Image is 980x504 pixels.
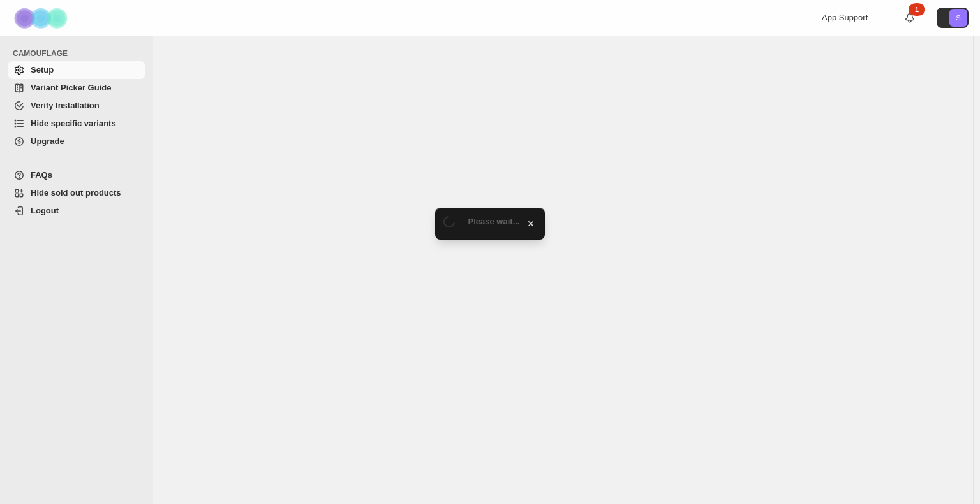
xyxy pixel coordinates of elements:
a: Logout [8,202,145,220]
img: Camouflage [10,1,74,36]
span: Please wait... [468,217,520,226]
a: Upgrade [8,133,145,150]
a: Setup [8,61,145,79]
a: Variant Picker Guide [8,79,145,97]
span: Hide specific variants [31,119,116,128]
span: App Support [822,13,868,22]
span: FAQs [31,170,52,180]
span: Logout [31,206,59,215]
span: Upgrade [31,136,64,146]
span: Setup [31,65,54,75]
span: Verify Installation [31,101,100,110]
a: Hide sold out products [8,184,145,202]
a: Verify Installation [8,97,145,115]
span: CAMOUFLAGE [13,48,147,59]
span: Avatar with initials S [949,9,967,27]
a: FAQs [8,166,145,184]
span: Variant Picker Guide [31,83,111,92]
a: 1 [903,11,916,24]
div: 1 [909,3,925,16]
span: Hide sold out products [31,188,121,198]
button: Avatar with initials S [937,8,969,28]
a: Hide specific variants [8,115,145,133]
text: S [956,14,960,22]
